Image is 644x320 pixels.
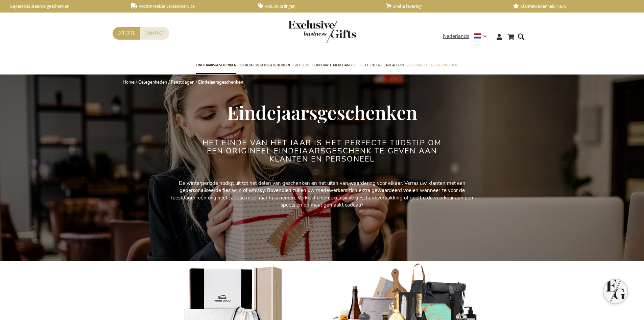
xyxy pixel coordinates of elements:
a: Home [123,79,135,85]
a: Gelegenheden [138,79,167,85]
a: Offerte [113,27,140,40]
span: Nederlands [443,33,469,40]
a: Klanttevredenheid 4,6/5 [513,3,630,9]
div: Nederlands [443,33,491,40]
span: 50 beste relatiegeschenken [240,62,290,69]
span: Eindejaarsgeschenken [227,100,417,125]
span: Gift Sets [293,62,309,69]
span: Eindejaarsgeschenken [196,62,236,69]
h2: Het einde van het jaar is het perfecte tijdstip om een origineel eindejaarsgeschenk te geven aan ... [195,139,449,164]
span: Corporate Merchandise [312,62,356,69]
img: Exclusive Business gifts logo [288,20,356,43]
span: Select Keuze Cadeaubon [360,62,404,69]
a: Rechtstreekse verzendservice [131,3,247,9]
a: Feestdagen [171,79,194,85]
a: Snelle levering [386,3,502,9]
a: Contact [140,27,169,40]
span: Per Budget [407,62,427,69]
span: Gelegenheden [431,62,457,69]
a: Gepersonaliseerde geschenken [3,3,120,9]
a: store logo [288,20,322,43]
p: De winterperiode nodigt uit tot het delen van geschenken en het uiten van waardering voor elkaar.... [170,180,474,209]
a: Volumkortingen [258,3,375,9]
strong: Eindejaarsgeschenken [198,79,243,85]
